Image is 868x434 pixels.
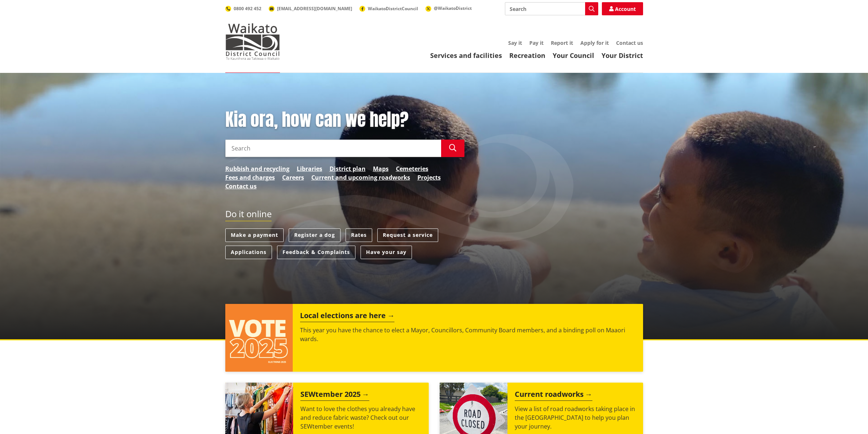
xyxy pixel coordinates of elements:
span: WaikatoDistrictCouncil [368,5,418,12]
input: Search input [505,2,598,15]
a: Pay it [529,39,544,46]
a: Contact us [225,182,257,191]
a: Report it [551,39,573,46]
img: Vote 2025 [225,304,293,372]
img: Waikato District Council - Te Kaunihera aa Takiwaa o Waikato [225,23,280,60]
span: [EMAIL_ADDRESS][DOMAIN_NAME] [277,5,352,12]
a: WaikatoDistrictCouncil [359,5,418,12]
a: Contact us [616,39,643,46]
a: Fees and charges [225,173,275,182]
h2: SEWtember 2025 [300,390,369,401]
a: Rates [346,228,372,242]
h2: Do it online [225,209,272,222]
a: [EMAIL_ADDRESS][DOMAIN_NAME] [269,5,352,12]
a: Cemeteries [396,164,428,173]
a: Say it [508,39,522,46]
a: Account [602,2,643,15]
h1: Kia ora, how can we help? [225,109,464,130]
a: Your District [602,51,643,60]
a: District plan [330,164,366,173]
p: View a list of road roadworks taking place in the [GEOGRAPHIC_DATA] to help you plan your journey. [515,404,636,431]
a: Feedback & Complaints [277,246,355,259]
input: Search input [225,140,441,157]
a: Maps [373,164,389,173]
p: This year you have the chance to elect a Mayor, Councillors, Community Board members, and a bindi... [300,326,635,343]
a: Register a dog [289,228,340,242]
a: Make a payment [225,228,284,242]
p: Want to love the clothes you already have and reduce fabric waste? Check out our SEWtember events! [300,404,421,431]
a: Request a service [377,228,438,242]
a: Local elections are here This year you have the chance to elect a Mayor, Councillors, Community B... [225,304,643,372]
a: 0800 492 452 [225,5,261,12]
a: Your Council [553,51,594,60]
a: Current and upcoming roadworks [311,173,410,182]
h2: Current roadworks [515,390,592,401]
a: Careers [282,173,304,182]
a: @WaikatoDistrict [425,5,472,11]
a: Services and facilities [430,51,502,60]
span: 0800 492 452 [234,5,261,12]
a: Libraries [297,164,322,173]
span: @WaikatoDistrict [434,5,472,11]
a: Apply for it [580,39,609,46]
a: Projects [417,173,441,182]
a: Recreation [509,51,545,60]
a: Rubbish and recycling [225,164,289,173]
a: Have your say [361,246,412,259]
a: Applications [225,246,272,259]
h2: Local elections are here [300,311,394,322]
